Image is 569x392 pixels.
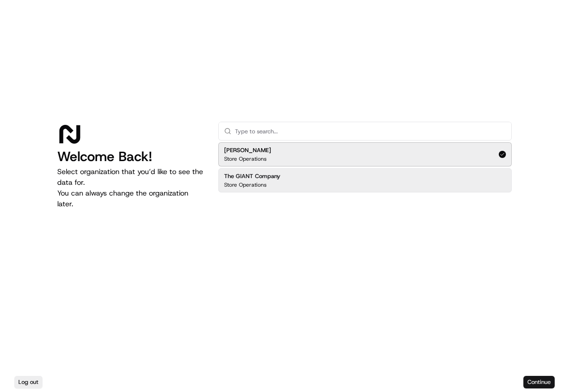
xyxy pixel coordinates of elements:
[523,376,555,388] button: Continue
[224,146,271,154] h2: [PERSON_NAME]
[224,172,280,180] h2: The GIANT Company
[57,166,204,209] p: Select organization that you’d like to see the data for. You can always change the organization l...
[224,155,267,162] p: Store Operations
[235,122,506,140] input: Type to search...
[224,181,267,188] p: Store Operations
[57,149,204,165] h1: Welcome Back!
[14,376,42,388] button: Log out
[218,141,512,194] div: Suggestions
